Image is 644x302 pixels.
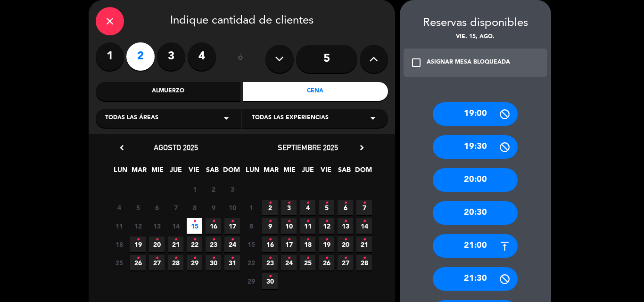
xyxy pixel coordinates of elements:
i: • [363,232,366,247]
span: 20 [149,237,165,252]
span: 17 [281,237,297,252]
i: • [325,214,328,229]
i: • [268,214,272,229]
span: MIE [149,164,165,180]
i: • [325,196,328,211]
i: • [268,251,272,266]
label: 1 [96,42,124,71]
span: 28 [356,255,372,270]
i: close [104,16,116,27]
i: • [287,196,290,211]
label: 3 [157,42,185,71]
span: 26 [130,255,146,270]
span: 30 [206,255,221,270]
i: • [193,232,196,247]
i: • [193,251,196,266]
label: 4 [188,42,216,71]
i: • [155,232,158,247]
i: chevron_left [117,143,127,153]
div: 21:00 [433,234,518,258]
span: VIE [186,164,202,180]
span: JUE [300,164,315,180]
i: • [136,251,140,266]
span: 27 [338,255,353,270]
span: 5 [130,200,146,215]
span: 19 [319,237,334,252]
span: 11 [300,218,315,234]
i: • [363,196,366,211]
span: 18 [111,237,127,252]
i: arrow_drop_down [221,113,232,124]
span: septiembre 2025 [278,143,338,152]
div: 20:30 [433,201,518,225]
i: • [155,251,158,266]
span: SAB [205,164,220,180]
span: 11 [111,218,127,234]
span: 10 [281,218,297,234]
span: 17 [224,218,240,234]
i: • [344,232,347,247]
i: • [174,251,177,266]
div: 19:30 [433,135,518,159]
span: 13 [149,218,165,234]
span: 30 [262,273,278,289]
span: JUE [168,164,183,180]
i: • [363,251,366,266]
i: • [231,251,234,266]
i: • [306,251,309,266]
span: 6 [149,200,165,215]
span: 12 [319,218,334,234]
i: • [287,251,290,266]
span: 15 [243,237,259,252]
div: Almuerzo [96,82,241,101]
span: 12 [130,218,146,234]
i: • [287,232,290,247]
span: 26 [319,255,334,270]
div: Cena [243,82,388,101]
span: 24 [281,255,297,270]
span: 2 [206,181,221,197]
span: 28 [168,255,183,270]
div: vie. 15, ago. [400,33,551,42]
span: 9 [206,200,221,215]
span: LUN [113,164,128,180]
span: 13 [338,218,353,234]
i: • [212,251,215,266]
span: 19 [130,237,146,252]
span: 21 [168,237,183,252]
i: • [268,232,272,247]
span: MIE [281,164,297,180]
i: • [231,214,234,229]
i: • [193,214,196,229]
i: • [344,214,347,229]
span: Todas las áreas [105,114,158,123]
i: • [212,232,215,247]
i: • [136,232,140,247]
span: 14 [168,218,183,234]
span: Todas las experiencias [252,114,329,123]
span: 8 [243,218,259,234]
span: 1 [243,200,259,215]
i: • [174,232,177,247]
i: • [306,214,309,229]
span: 14 [356,218,372,234]
span: 22 [243,255,259,270]
span: 9 [262,218,278,234]
label: 2 [126,42,155,71]
span: DOM [355,164,371,180]
span: 23 [262,255,278,270]
span: SAB [337,164,352,180]
i: • [268,269,272,284]
span: 6 [338,200,353,215]
i: • [325,251,328,266]
span: 20 [338,237,353,252]
span: agosto 2025 [154,143,198,152]
i: • [306,196,309,211]
div: 20:00 [433,168,518,192]
span: 22 [187,237,202,252]
i: • [212,214,215,229]
i: check_box_outline_blank [411,57,422,68]
span: LUN [245,164,260,180]
span: 24 [224,237,240,252]
span: 5 [319,200,334,215]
